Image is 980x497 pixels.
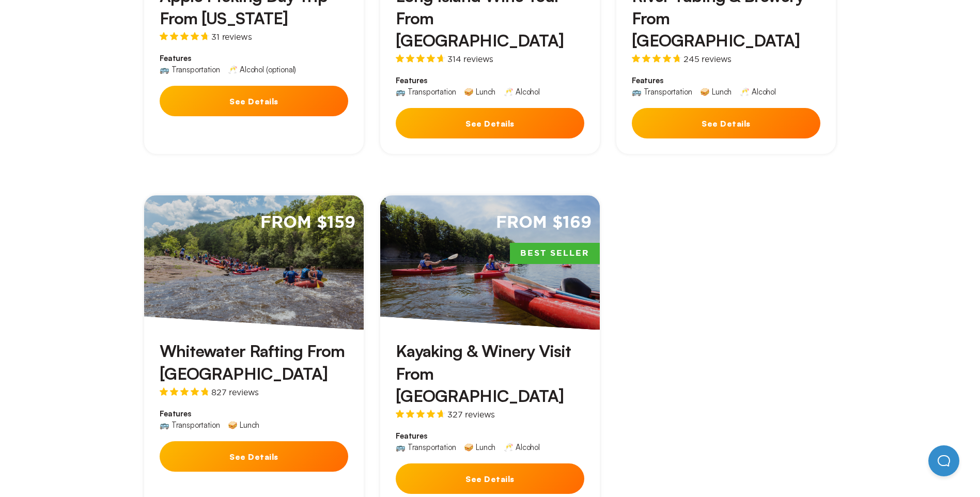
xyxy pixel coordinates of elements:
[396,443,456,451] div: 🚌 Transportation
[496,212,592,234] span: From $169
[160,340,348,384] h3: Whitewater Rafting From [GEOGRAPHIC_DATA]
[683,55,732,63] span: 245 reviews
[160,86,348,116] button: See Details
[447,55,493,63] span: 314 reviews
[447,410,495,418] span: 327 reviews
[740,88,776,96] div: 🥂 Alcohol
[632,75,820,86] span: Features
[228,66,296,73] div: 🥂 Alcohol (optional)
[260,212,355,234] span: From $159
[396,75,584,86] span: Features
[510,243,600,265] span: Best Seller
[396,340,584,407] h3: Kayaking & Winery Visit From [GEOGRAPHIC_DATA]
[504,88,540,96] div: 🥂 Alcohol
[396,108,584,138] button: See Details
[160,409,348,419] span: Features
[160,66,220,73] div: 🚌 Transportation
[211,388,259,396] span: 827 reviews
[928,445,959,476] iframe: Help Scout Beacon - Open
[700,88,732,96] div: 🥪 Lunch
[160,53,348,64] span: Features
[160,421,220,429] div: 🚌 Transportation
[160,441,348,472] button: See Details
[464,443,495,451] div: 🥪 Lunch
[396,88,456,96] div: 🚌 Transportation
[632,108,820,138] button: See Details
[504,443,540,451] div: 🥂 Alcohol
[211,33,252,41] span: 31 reviews
[632,88,692,96] div: 🚌 Transportation
[396,463,584,494] button: See Details
[464,88,495,96] div: 🥪 Lunch
[396,431,584,441] span: Features
[228,421,259,429] div: 🥪 Lunch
